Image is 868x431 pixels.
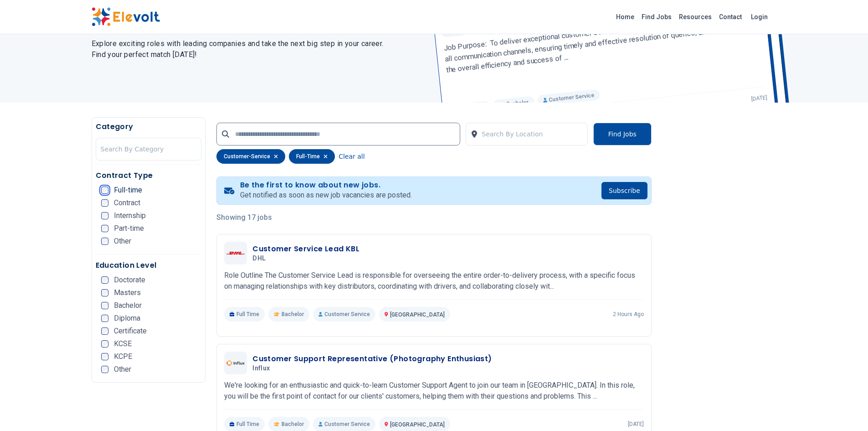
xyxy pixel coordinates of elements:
[240,181,412,190] h4: Be the first to know about new jobs.
[114,366,131,373] span: Other
[601,182,647,199] button: Subscribe
[114,327,147,335] span: Certificate
[745,8,773,26] a: Login
[282,311,304,318] span: Bachelor
[313,307,375,322] p: Customer Service
[663,154,777,427] iframe: Advertisement
[92,38,423,60] h2: Explore exciting roles with leading companies and take the next big step in your career. Find you...
[114,353,132,360] span: KCPE
[101,340,108,348] input: KCSE
[114,302,142,309] span: Bachelor
[638,10,675,24] a: Find Jobs
[114,225,144,232] span: Part-time
[224,242,644,322] a: DHLCustomer Service Lead KBLDHLRole Outline The Customer Service Lead is responsible for overseei...
[114,199,140,207] span: Contract
[96,260,202,271] h5: Education Level
[613,311,644,318] p: 2 hours ago
[252,244,360,254] h3: Customer Service Lead KBL
[114,276,145,284] span: Doctorate
[101,289,108,296] input: Masters
[92,7,160,26] img: Elevolt
[224,380,644,402] p: We're looking for an enthusiastic and quick-to-learn Customer Support Agent to join our team in [...
[390,421,445,428] span: [GEOGRAPHIC_DATA]
[114,315,140,322] span: Diploma
[101,276,108,284] input: Doctorate
[226,360,245,366] img: Influx
[96,170,202,181] h5: Contract Type
[252,364,270,373] span: Influx
[114,289,141,296] span: Masters
[339,149,365,164] button: Clear all
[101,187,108,194] input: Full-time
[289,149,335,164] div: full-time
[101,353,108,360] input: KCPE
[252,353,492,364] h3: Customer Support Representative (Photography Enthusiast)
[226,252,245,254] img: DHL
[101,315,108,322] input: Diploma
[101,212,108,219] input: Internship
[101,366,108,373] input: Other
[114,340,132,348] span: KCSE
[282,421,304,428] span: Bachelor
[216,149,285,164] div: customer-service
[612,10,638,24] a: Home
[101,225,108,232] input: Part-time
[715,10,745,24] a: Contact
[224,270,644,292] p: Role Outline The Customer Service Lead is responsible for overseeing the entire order-to-delivery...
[593,123,652,145] button: Find Jobs
[390,312,445,318] span: [GEOGRAPHIC_DATA]
[101,199,108,207] input: Contract
[628,421,644,428] p: [DATE]
[675,10,715,24] a: Resources
[224,307,265,322] p: Full Time
[114,238,131,245] span: Other
[216,212,652,223] p: Showing 17 jobs
[101,302,108,309] input: Bachelor
[240,190,412,201] p: Get notified as soon as new job vacancies are posted.
[114,212,146,219] span: Internship
[252,254,266,263] span: DHL
[114,187,142,194] span: Full-time
[101,327,108,335] input: Certificate
[96,121,202,132] h5: Category
[822,387,868,431] iframe: Chat Widget
[101,238,108,245] input: Other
